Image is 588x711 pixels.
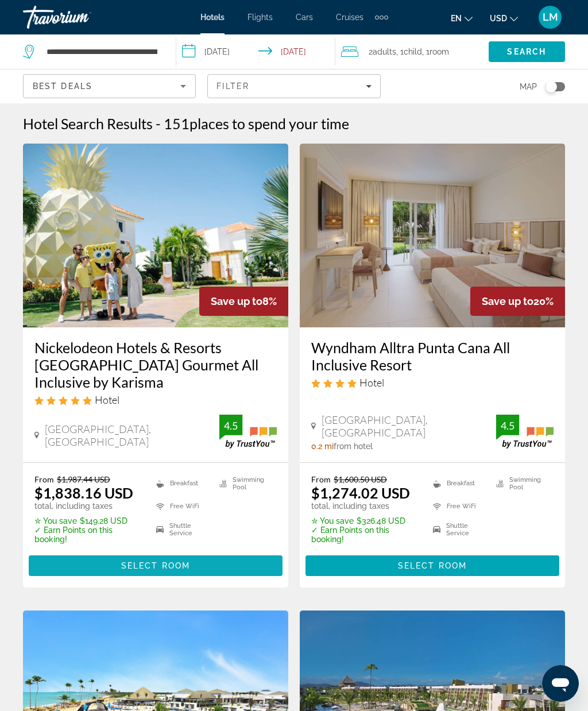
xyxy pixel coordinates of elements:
[34,501,142,511] p: total, including taxes
[359,376,384,389] span: Hotel
[34,525,142,544] p: ✓ Earn Points on this booking!
[335,34,489,69] button: Travelers: 2 adults, 1 child
[430,47,449,56] span: Room
[537,82,565,92] button: Toggle map
[29,558,283,571] a: Select Room
[199,287,288,316] div: 8%
[150,521,214,538] li: Shuttle Service
[34,516,142,525] p: $149.28 USD
[45,423,219,448] span: [GEOGRAPHIC_DATA], [GEOGRAPHIC_DATA]
[404,47,422,56] span: Child
[23,144,288,327] img: Nickelodeon Hotels & Resorts Punta Cana Gourmet All Inclusive by Karisma
[542,665,579,702] iframe: Button to launch messaging window
[396,44,422,60] span: , 1
[422,44,449,60] span: , 1
[322,414,496,439] span: [GEOGRAPHIC_DATA], [GEOGRAPHIC_DATA]
[334,442,373,451] span: from hotel
[305,555,559,576] button: Select Room
[23,115,153,132] h1: Hotel Search Results
[496,415,554,449] img: TrustYou guest rating badge
[156,115,161,132] span: -
[311,376,554,389] div: 4 star Hotel
[336,13,363,22] a: Cruises
[311,474,331,484] span: From
[34,484,133,501] ins: $1,838.16 USD
[300,144,565,327] img: Wyndham Alltra Punta Cana All Inclusive Resort
[398,561,467,570] span: Select Room
[490,14,507,23] span: USD
[470,287,565,316] div: 20%
[211,295,262,307] span: Save up to
[29,555,283,576] button: Select Room
[200,13,225,22] a: Hotels
[216,82,249,91] span: Filter
[427,521,490,538] li: Shuttle Service
[369,44,396,60] span: 2
[311,525,419,544] p: ✓ Earn Points on this booking!
[207,74,380,98] button: Filters
[34,393,277,406] div: 5 star Hotel
[311,516,419,525] p: $326.48 USD
[311,339,554,373] a: Wyndham Alltra Punta Cana All Inclusive Resort
[427,498,490,515] li: Free WiFi
[23,2,138,32] a: Travorium
[375,8,388,26] button: Extra navigation items
[164,115,349,132] h2: 151
[176,34,335,69] button: Select check in and out date
[150,498,214,515] li: Free WiFi
[334,474,387,484] del: $1,600.50 USD
[34,516,77,525] span: ✮ You save
[219,415,277,449] img: TrustYou guest rating badge
[150,474,214,492] li: Breakfast
[33,82,92,91] span: Best Deals
[451,10,473,26] button: Change language
[490,10,518,26] button: Change currency
[427,474,490,492] li: Breakfast
[189,115,349,132] span: places to spend your time
[520,79,537,95] span: Map
[33,79,186,93] mat-select: Sort by
[496,419,519,432] div: 4.5
[311,516,354,525] span: ✮ You save
[305,558,559,571] a: Select Room
[121,561,190,570] span: Select Room
[489,41,565,62] button: Search
[247,13,273,22] a: Flights
[311,484,410,501] ins: $1,274.02 USD
[45,43,158,60] input: Search hotel destination
[34,474,54,484] span: From
[373,47,396,56] span: Adults
[214,474,277,492] li: Swimming Pool
[57,474,110,484] del: $1,987.44 USD
[482,295,533,307] span: Save up to
[34,339,277,391] a: Nickelodeon Hotels & Resorts [GEOGRAPHIC_DATA] Gourmet All Inclusive by Karisma
[311,501,419,511] p: total, including taxes
[296,13,313,22] a: Cars
[311,442,334,451] span: 0.2 mi
[490,474,554,492] li: Swimming Pool
[451,14,462,23] span: en
[95,393,119,406] span: Hotel
[535,5,565,29] button: User Menu
[507,47,546,56] span: Search
[219,419,242,432] div: 4.5
[543,11,558,23] span: LM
